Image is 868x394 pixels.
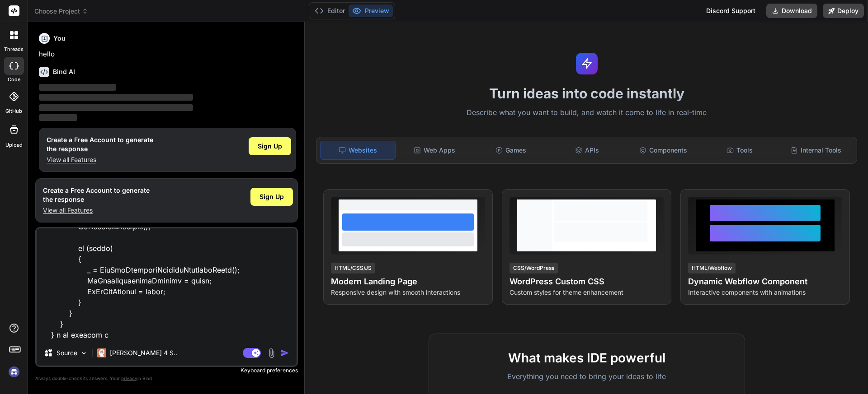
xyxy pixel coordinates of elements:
textarea: [LoremIpsumdo] sitame conse Adip EliTseDdoeiusmOdtempoRincididUntut() { lab { EtDolorem = aliq; e... [37,228,297,340]
img: Pick Models [80,349,88,357]
div: Internal Tools [778,141,853,160]
label: code [8,76,20,83]
p: [PERSON_NAME] 4 S.. [110,348,177,357]
p: View all Features [47,155,153,164]
h1: Create a Free Account to generate the response [43,186,150,204]
button: Preview [349,5,393,17]
h6: Bind AI [53,67,75,76]
h1: Create a Free Account to generate the response [47,135,153,153]
label: threads [4,46,24,53]
span: ‌ [39,104,193,111]
h2: What makes IDE powerful [443,348,730,367]
span: ‌ [39,94,193,101]
label: Upload [5,141,23,149]
button: Download [766,4,817,18]
label: GitHub [5,107,22,115]
span: ‌ [39,114,77,121]
p: Everything you need to bring your ideas to life [443,371,730,382]
span: privacy [121,375,137,381]
span: Sign Up [258,142,282,151]
p: Always double-check its answers. Your in Bind [35,374,298,383]
div: Websites [320,141,396,160]
img: icon [280,348,289,357]
p: Responsive design with smooth interactions [331,288,485,297]
div: APIs [550,141,624,160]
button: Deploy [823,4,864,18]
h4: Modern Landing Page [331,275,485,288]
span: Choose Project [34,7,88,16]
div: CSS/WordPress [509,263,558,273]
div: Discord Support [701,4,761,18]
p: Keyboard preferences [35,367,298,374]
span: ‌ [39,84,116,91]
img: Claude 4 Sonnet [97,348,106,357]
p: Interactive components with animations [688,288,842,297]
div: HTML/CSS/JS [331,263,375,273]
p: Custom styles for theme enhancement [509,288,664,297]
button: Editor [311,5,349,17]
img: attachment [266,348,277,358]
div: Tools [703,141,777,160]
img: signin [6,364,22,380]
h4: Dynamic Webflow Component [688,275,842,288]
h4: WordPress Custom CSS [509,275,664,288]
p: Source [57,348,77,357]
h1: Turn ideas into code instantly [311,85,863,102]
p: Describe what you want to build, and watch it come to life in real-time [311,107,863,119]
div: Components [626,141,701,160]
div: Games [474,141,548,160]
p: hello [39,49,296,60]
div: Web Apps [397,141,472,160]
span: Sign Up [259,192,284,201]
div: HTML/Webflow [688,263,736,273]
h6: You [53,34,66,43]
p: View all Features [43,206,150,215]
